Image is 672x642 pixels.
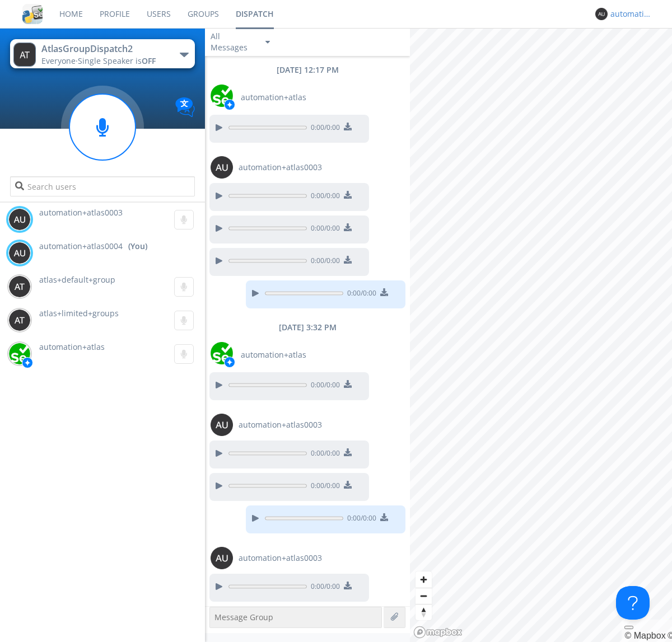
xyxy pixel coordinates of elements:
a: Mapbox logo [413,626,463,639]
span: 0:00 / 0:00 [307,256,340,268]
iframe: Toggle Customer Support [616,586,650,620]
button: Reset bearing to north [416,604,432,620]
span: OFF [142,55,156,66]
div: (You) [128,241,147,252]
button: Zoom in [416,571,432,588]
button: AtlasGroupDispatch2Everyone·Single Speaker isOFF [10,39,194,68]
img: 373638.png [8,208,31,231]
img: download media button [344,256,352,264]
span: automation+atlas [39,341,105,352]
img: download media button [344,223,352,231]
div: Everyone · [41,55,167,67]
img: 373638.png [13,43,36,67]
span: automation+atlas0003 [239,162,322,173]
span: 0:00 / 0:00 [307,448,340,461]
span: automation+atlas0003 [39,207,123,218]
span: 0:00 / 0:00 [307,123,340,135]
span: 0:00 / 0:00 [343,513,376,526]
span: automation+atlas [241,92,306,103]
img: d2d01cd9b4174d08988066c6d424eccd [211,342,233,364]
span: Reset bearing to north [416,604,432,620]
div: [DATE] 3:32 PM [205,322,410,333]
img: 373638.png [211,414,233,436]
img: 373638.png [8,309,31,331]
img: download media button [344,448,352,456]
img: d2d01cd9b4174d08988066c6d424eccd [211,85,233,107]
img: cddb5a64eb264b2086981ab96f4c1ba7 [22,4,43,24]
img: download media button [344,582,352,589]
img: 373638.png [211,547,233,569]
span: 0:00 / 0:00 [307,191,340,203]
img: 373638.png [211,156,233,179]
img: 373638.png [595,8,608,20]
img: download media button [344,481,352,489]
span: automation+atlas0003 [239,552,322,564]
input: Search users [10,176,194,196]
img: download media button [380,288,388,296]
span: 0:00 / 0:00 [307,223,340,236]
div: All Messages [211,31,255,53]
a: Mapbox [624,631,665,640]
span: 0:00 / 0:00 [307,380,340,392]
span: Single Speaker is [78,55,156,66]
img: download media button [344,191,352,199]
img: Translation enabled [175,97,195,117]
div: automation+atlas0004 [610,8,652,20]
div: AtlasGroupDispatch2 [41,43,167,55]
span: atlas+limited+groups [39,308,119,318]
span: atlas+default+group [39,274,115,285]
span: 0:00 / 0:00 [343,288,376,301]
div: [DATE] 12:17 PM [205,64,410,76]
img: d2d01cd9b4174d08988066c6d424eccd [8,343,31,365]
span: 0:00 / 0:00 [307,582,340,594]
img: 373638.png [8,242,31,264]
span: automation+atlas0003 [239,419,322,430]
button: Zoom out [416,588,432,604]
button: Toggle attribution [624,626,633,629]
img: 373638.png [8,275,31,298]
img: download media button [380,513,388,521]
img: download media button [344,123,352,130]
img: download media button [344,380,352,388]
span: automation+atlas0004 [39,241,123,252]
span: automation+atlas [241,349,306,360]
img: caret-down-sm.svg [265,41,270,44]
span: 0:00 / 0:00 [307,481,340,493]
